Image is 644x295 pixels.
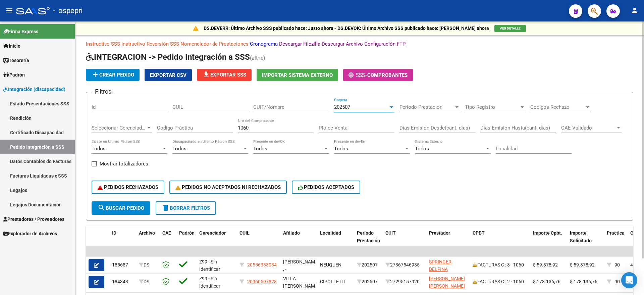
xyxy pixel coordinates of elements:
[180,41,249,47] a: Nomenclador de Prestaciones
[175,184,281,190] span: PEDIDOS NO ACEPTADOS NI RECHAZADOS
[139,261,157,269] div: DS
[92,146,106,152] span: Todos
[247,279,277,284] span: 20960597878
[614,279,620,284] span: 90
[533,279,560,284] span: $ 178.136,76
[3,215,64,223] span: Prestadores / Proveedores
[607,230,625,236] span: Practica
[86,52,250,62] span: INTEGRACION -> Pedido Integración a SSS
[156,201,216,215] button: Borrar Filtros
[247,262,277,267] span: 20556333034
[357,261,380,269] div: 202507
[630,262,633,267] span: 4
[162,230,171,236] span: CAE
[399,104,454,110] span: Periodo Prestacion
[429,276,465,289] span: [PERSON_NAME] [PERSON_NAME]
[383,226,426,255] datatable-header-cell: CUIT
[257,69,338,81] button: Importar Sistema Externo
[470,226,530,255] datatable-header-cell: CPBT
[322,41,406,47] a: Descargar Archivo Configuración FTP
[494,25,526,32] button: VER DETALLE
[86,41,120,47] a: Instructivo SSS
[53,3,83,18] span: - ospepri
[367,72,408,78] span: Comprobantes
[298,184,355,190] span: PEDIDOS ACEPTADOS
[280,226,317,255] datatable-header-cell: Afiliado
[3,57,29,64] span: Tesorería
[3,86,65,93] span: Integración (discapacidad)
[139,278,157,286] div: DS
[112,261,133,269] div: 185687
[631,6,639,14] mat-icon: person
[86,69,140,81] button: Crear Pedido
[334,104,350,110] span: 202507
[533,262,558,267] span: $ 59.378,92
[199,276,220,289] span: Z99 - Sin Identificar
[162,204,170,212] mat-icon: delete
[150,72,186,78] span: Exportar CSV
[570,279,597,284] span: $ 178.136,76
[567,226,604,255] datatable-header-cell: Importe Solicitado
[121,41,179,47] a: Instructivo Reversión SSS
[202,72,246,78] span: Exportar SSS
[5,6,13,14] mat-icon: menu
[348,72,367,78] span: -
[292,181,361,194] button: PEDIDOS ACEPTADOS
[91,72,134,78] span: Crear Pedido
[253,146,267,152] span: Todos
[621,272,637,288] div: Open Intercom Messenger
[179,230,195,236] span: Padrón
[199,259,220,272] span: Z99 - Sin Identificar
[320,262,341,267] span: NEUQUEN
[112,230,116,236] span: ID
[3,28,38,35] span: Firma Express
[385,261,424,269] div: 27367546935
[473,278,528,286] div: FACTURAS C : 2 - 1060
[357,278,380,286] div: 202507
[533,230,562,236] span: Importe Cpbt.
[169,181,287,194] button: PEDIDOS NO ACEPTADOS NI RECHAZADOS
[98,204,106,212] mat-icon: search
[465,104,519,110] span: Tipo Registro
[317,226,354,255] datatable-header-cell: Localidad
[426,226,470,255] datatable-header-cell: Prestador
[3,230,57,237] span: Explorador de Archivos
[415,146,429,152] span: Todos
[320,230,341,236] span: Localidad
[250,41,278,47] a: Cronograma
[145,69,192,81] button: Exportar CSV
[530,226,567,255] datatable-header-cell: Importe Cpbt.
[176,226,197,255] datatable-header-cell: Padrón
[614,262,620,267] span: 90
[3,42,20,50] span: Inicio
[473,261,528,269] div: FACTURAS C : 3 - 1060
[109,226,136,255] datatable-header-cell: ID
[136,226,160,255] datatable-header-cell: Archivo
[139,230,155,236] span: Archivo
[385,230,396,236] span: CUIT
[202,70,210,79] mat-icon: file_download
[112,278,133,286] div: 184343
[160,226,176,255] datatable-header-cell: CAE
[429,230,450,236] span: Prestador
[354,226,383,255] datatable-header-cell: Período Prestación
[197,69,252,81] button: Exportar SSS
[199,230,226,236] span: Gerenciador
[98,184,158,190] span: PEDIDOS RECHAZADOS
[92,201,150,215] button: Buscar Pedido
[530,104,585,110] span: Codigos Rechazo
[262,72,333,78] span: Importar Sistema Externo
[237,226,280,255] datatable-header-cell: CUIL
[500,27,521,30] span: VER DETALLE
[429,259,451,272] span: SPRINGER DELFINA
[92,87,115,96] h3: Filtros
[92,181,164,194] button: PEDIDOS RECHAZADOS
[320,279,345,284] span: CIPOLLETTI
[250,55,265,61] span: (alt+e)
[283,230,300,236] span: Afiliado
[604,226,628,255] datatable-header-cell: Practica
[343,69,413,81] button: -Comprobantes
[279,41,320,47] a: Descargar Filezilla
[204,24,489,32] p: DS.DEVERR: Último Archivo SSS publicado hace: Justo ahora - DS.DEVOK: Último Archivo SSS publicad...
[385,278,424,286] div: 27295157920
